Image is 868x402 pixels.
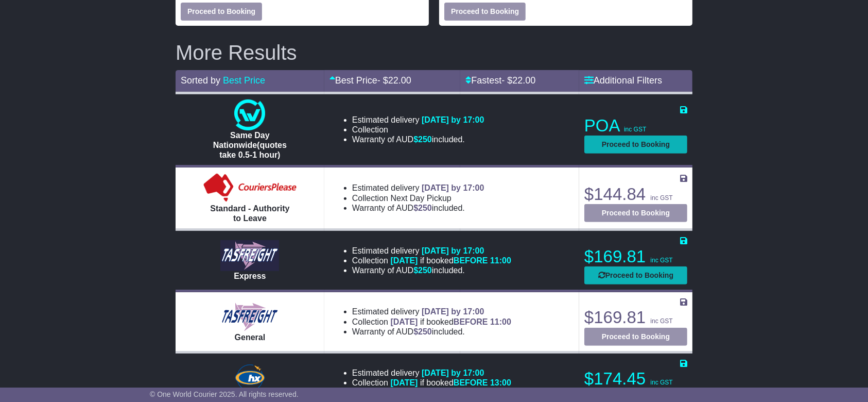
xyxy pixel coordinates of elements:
span: [DATE] [391,317,418,326]
li: Collection [352,193,484,203]
span: [DATE] by 17:00 [422,246,484,255]
p: $174.45 [584,368,687,389]
span: BEFORE [454,317,488,326]
span: BEFORE [454,256,488,265]
span: inc GST [650,317,672,325]
button: Proceed to Booking [584,266,687,284]
p: $144.84 [584,184,687,205]
a: Best Price- $22.00 [329,75,411,86]
span: - $ [377,75,411,86]
span: © One World Courier 2025. All rights reserved. [150,390,299,398]
span: 13:00 [490,378,511,387]
p: $169.81 [584,307,687,328]
span: 250 [418,266,432,275]
button: Proceed to Booking [181,3,262,21]
span: 250 [418,204,432,212]
span: 250 [418,327,432,336]
span: inc GST [624,126,646,133]
h2: More Results [176,41,692,64]
span: $ [413,327,432,336]
span: [DATE] by 17:00 [422,307,484,316]
li: Collection [352,256,511,265]
span: 250 [418,135,432,144]
p: $169.81 [584,246,687,267]
img: Tasfreight: Express [220,240,279,271]
button: Proceed to Booking [444,3,526,21]
span: Same Day Nationwide(quotes take 0.5-1 hour) [213,131,287,159]
li: Estimated delivery [352,246,511,256]
img: One World Courier: Same Day Nationwide(quotes take 0.5-1 hour) [234,99,265,130]
span: Sorted by [181,75,220,86]
img: Hunter Express: Road Express [233,362,267,393]
span: General [235,333,266,342]
span: 22.00 [512,75,535,86]
li: Collection [352,125,484,135]
span: if booked [391,256,511,265]
li: Estimated delivery [352,368,511,378]
img: Couriers Please: Standard - Authority to Leave [201,173,299,204]
span: Express [234,272,266,280]
li: Collection [352,378,511,388]
span: inc GST [650,194,672,202]
span: if booked [391,317,511,326]
a: Best Price [223,75,265,86]
span: BEFORE [454,378,488,387]
li: Warranty of AUD included. [352,203,484,213]
li: Estimated delivery [352,115,484,125]
span: [DATE] [391,378,418,387]
span: inc GST [650,257,672,264]
li: Warranty of AUD included. [352,327,511,337]
li: Estimated delivery [352,183,484,193]
span: inc GST [650,379,672,386]
img: Tasfreight: General [220,301,279,332]
span: Next Day Pickup [391,194,452,203]
span: 22.00 [388,75,411,86]
li: Warranty of AUD included. [352,265,511,275]
a: Fastest- $22.00 [465,75,535,86]
button: Proceed to Booking [584,136,687,154]
span: - $ [501,75,535,86]
button: Proceed to Booking [584,328,687,346]
span: 11:00 [490,256,511,265]
p: POA [584,115,687,136]
span: Standard - Authority to Leave [210,204,289,223]
span: if booked [391,378,511,387]
li: Warranty of AUD included. [352,135,484,144]
span: 11:00 [490,317,511,326]
span: [DATE] [391,256,418,265]
span: [DATE] by 17:00 [422,183,484,192]
span: $ [413,135,432,144]
span: $ [413,204,432,212]
button: Proceed to Booking [584,204,687,222]
li: Collection [352,317,511,327]
a: Additional Filters [584,75,662,86]
span: [DATE] by 17:00 [422,115,484,124]
span: [DATE] by 17:00 [422,368,484,377]
span: $ [413,266,432,275]
li: Estimated delivery [352,307,511,316]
